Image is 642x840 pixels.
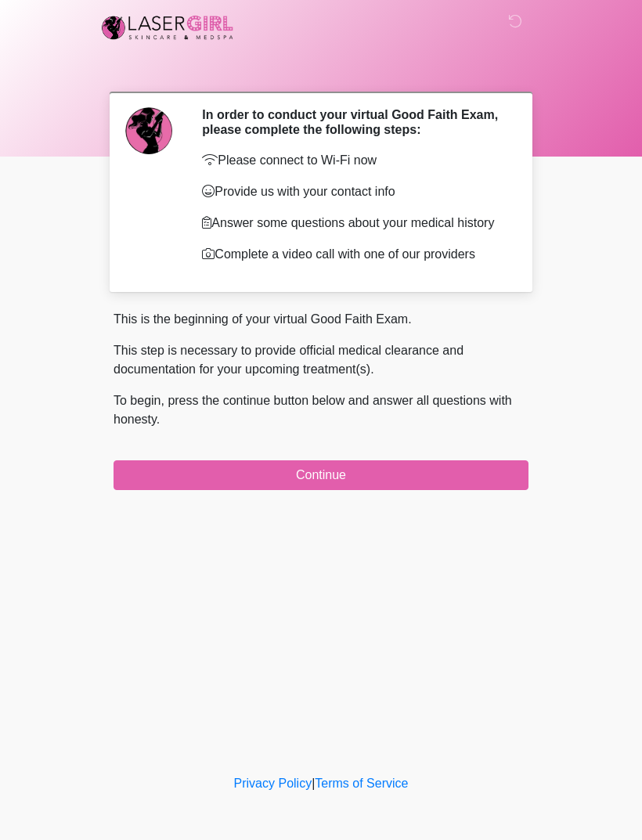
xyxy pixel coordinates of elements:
[114,460,528,490] button: Continue
[234,777,312,790] a: Privacy Policy
[114,310,528,329] p: This is the beginning of your virtual Good Faith Exam.
[125,107,172,154] img: Agent Avatar
[102,56,540,85] h1: ‎ ‎
[114,341,528,379] p: This step is necessary to provide official medical clearance and documentation for your upcoming ...
[114,391,528,429] p: To begin, press the continue button below and answer all questions with honesty.
[312,777,315,790] a: |
[315,777,408,790] a: Terms of Service
[202,107,505,137] h2: In order to conduct your virtual Good Faith Exam, please complete the following steps:
[202,182,505,201] p: Provide us with your contact info
[202,214,505,233] p: Answer some questions about your medical history
[202,245,505,264] p: Complete a video call with one of our providers
[98,12,237,43] img: Laser Girl Med Spa LLC Logo
[202,151,505,170] p: Please connect to Wi-Fi now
